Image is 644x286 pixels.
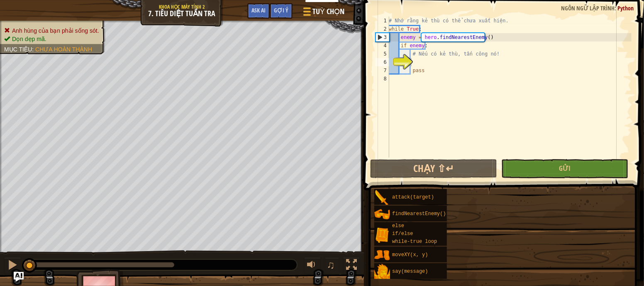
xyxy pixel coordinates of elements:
[392,252,428,258] span: moveXY(x, y)
[392,223,404,229] span: else
[12,36,46,42] span: Dọn dẹp mã.
[4,27,99,35] li: Anh hùng của bạn phải sống sót.
[561,4,615,12] span: Ngôn ngữ lập trình
[376,66,389,75] div: 7
[559,164,571,173] span: Gửi
[374,190,390,206] img: portrait.png
[251,6,266,14] span: Ask AI
[32,46,35,53] span: :
[4,35,99,43] li: Dọn dẹp mã.
[376,75,389,83] div: 8
[14,272,24,282] button: Ask AI
[376,58,389,66] div: 6
[376,25,389,33] div: 2
[376,33,389,41] div: 3
[501,159,628,178] button: Gửi
[392,239,437,245] span: while-true loop
[392,211,446,217] span: findNearestEnemy()
[374,206,390,222] img: portrait.png
[304,257,321,274] button: Tùy chỉnh âm lượng
[327,259,335,271] span: ♫
[392,231,413,237] span: if/else
[617,4,634,12] span: Python
[4,257,21,274] button: Ctrl + P: Pause
[35,46,92,53] span: Chưa hoàn thành
[370,159,497,178] button: Chạy ⇧↵
[274,6,288,14] span: Gợi ý
[343,257,360,274] button: Bật tắt chế độ toàn màn hình
[4,46,32,53] span: Mục tiêu
[325,257,339,274] button: ♫
[374,264,390,280] img: portrait.png
[392,269,428,274] span: say(message)
[312,6,344,17] span: Tuỳ chọn
[374,247,390,263] img: portrait.png
[376,50,389,58] div: 5
[376,17,389,25] div: 1
[615,4,617,12] span: :
[392,194,434,200] span: attack(target)
[376,41,389,50] div: 4
[247,3,270,19] button: Ask AI
[12,27,99,34] span: Anh hùng của bạn phải sống sót.
[374,227,390,243] img: portrait.png
[297,3,349,23] button: Tuỳ chọn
